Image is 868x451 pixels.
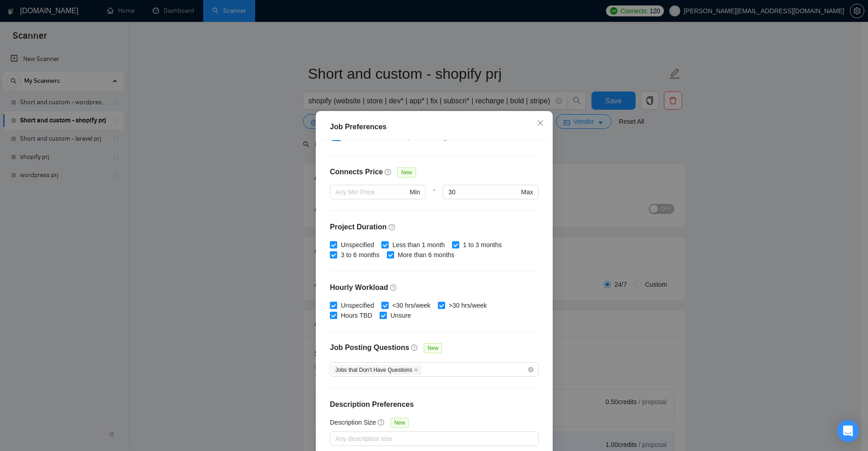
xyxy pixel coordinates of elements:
[330,417,376,427] h5: Description Size
[521,187,533,197] span: Max
[837,420,859,442] div: Open Intercom Messenger
[394,250,458,260] span: More than 6 months
[337,250,383,260] span: 3 to 6 months
[424,343,442,353] span: New
[397,167,416,177] span: New
[390,284,397,291] span: question-circle
[330,399,539,410] h4: Description Preferences
[388,223,395,231] span: question-circle
[386,310,414,320] span: Unsure
[337,310,376,320] span: Hours TBD
[537,119,544,127] span: close
[332,365,421,375] span: Jobs that Don’t Have Questions
[390,418,409,428] span: New
[330,222,539,233] h4: Project Duration
[389,240,448,250] span: Less than 1 month
[448,187,519,197] input: Any Max Price
[459,240,505,250] span: 1 to 3 months
[378,419,385,426] span: question-circle
[337,240,378,250] span: Unspecified
[330,122,539,132] div: Job Preferences
[389,300,434,310] span: <30 hrs/week
[330,167,383,177] h4: Connects Price
[411,344,418,351] span: question-circle
[335,187,408,197] input: Any Min Price
[425,185,442,210] div: -
[385,168,392,176] span: question-circle
[413,368,418,372] span: close
[528,367,534,372] span: close-circle
[410,187,420,197] span: Min
[330,342,409,353] h4: Job Posting Questions
[528,111,553,136] button: Close
[330,282,539,293] h4: Hourly Workload
[337,300,378,310] span: Unspecified
[445,300,490,310] span: >30 hrs/week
